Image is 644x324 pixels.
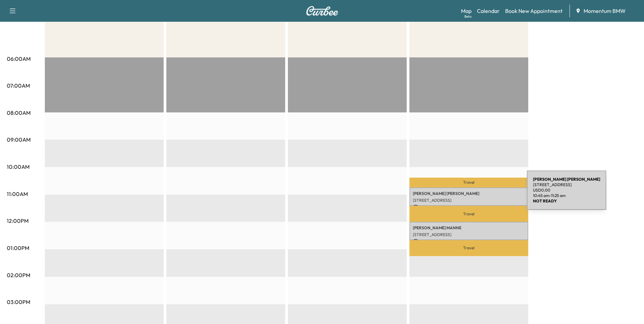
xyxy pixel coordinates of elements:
p: [PERSON_NAME] MANNE [413,225,525,231]
p: [STREET_ADDRESS] [413,198,525,203]
div: Beta [464,14,472,19]
p: 10:00AM [7,163,30,171]
p: 09:00AM [7,136,31,144]
p: 11:00AM [7,190,28,198]
p: [PERSON_NAME] [PERSON_NAME] [413,191,525,196]
a: MapBeta [461,7,472,15]
p: 02:00PM [7,271,30,279]
p: Travel [409,240,528,256]
p: 03:00PM [7,298,30,306]
p: 01:00PM [7,244,29,252]
p: USD 0.00 [413,239,525,245]
p: [STREET_ADDRESS] [413,232,525,237]
p: 07:00AM [7,82,30,90]
img: Curbee Logo [306,6,338,16]
p: 06:00AM [7,55,31,63]
a: Calendar [477,7,500,15]
p: Travel [409,178,528,188]
p: 12:00PM [7,217,29,225]
span: Momentum BMW [584,7,626,15]
p: 08:00AM [7,109,31,117]
p: USD 0.00 [413,204,525,211]
a: Book New Appointment [505,7,563,15]
p: Travel [409,206,528,222]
